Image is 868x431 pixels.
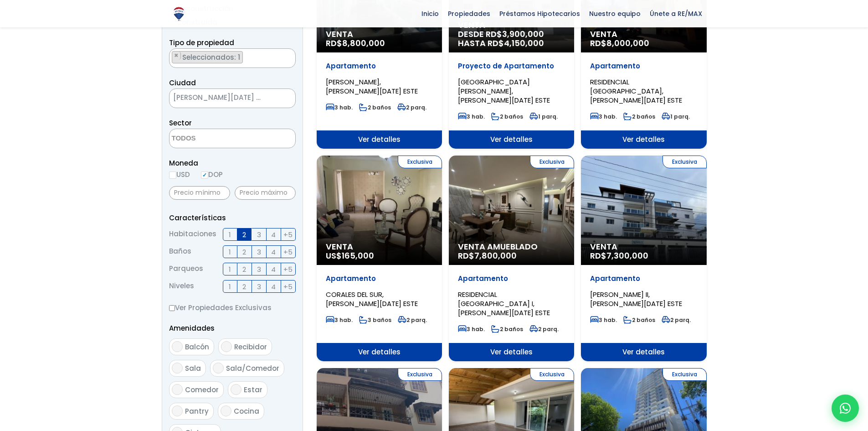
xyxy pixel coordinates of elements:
[257,229,261,240] span: 3
[359,104,391,111] span: 2 baños
[449,343,574,361] span: Ver detalles
[169,305,175,311] input: Ver Propiedades Exclusivas
[326,274,433,283] p: Apartamento
[530,368,574,381] span: Exclusiva
[169,88,296,108] span: SANTO DOMINGO ESTE
[201,171,208,179] input: DOP
[185,406,209,416] span: Pantry
[443,7,495,21] span: Propiedades
[458,62,565,71] p: Proyecto de Apartamento
[458,250,517,261] span: RD$
[397,104,426,111] span: 2 parq.
[502,28,544,40] span: 3,900,000
[491,113,523,120] span: 2 baños
[606,250,648,261] span: 7,300,000
[172,384,183,395] input: Comedor
[581,130,706,149] span: Ver detalles
[257,264,261,275] span: 3
[317,343,442,361] span: Ver detalles
[458,325,485,333] span: 3 hab.
[326,30,433,39] span: Venta
[317,156,442,361] a: Exclusiva Venta US$165,000 Apartamento CORALES DEL SUR, [PERSON_NAME][DATE] ESTE 3 hab. 3 baños 2...
[458,290,550,317] span: RESIDENCIAL [GEOGRAPHIC_DATA] I, [PERSON_NAME][DATE] ESTE
[590,274,697,283] p: Apartamento
[231,384,241,395] input: Estar
[590,77,682,105] span: RESIDENCIAL [GEOGRAPHIC_DATA], [PERSON_NAME][DATE] ESTE
[623,113,655,120] span: 2 baños
[169,245,191,258] span: Baños
[185,385,219,395] span: Comedor
[585,7,645,21] span: Nuestro equipo
[286,52,290,60] span: ×
[663,368,707,381] span: Exclusiva
[326,104,353,111] span: 3 hab.
[169,129,258,149] textarea: Search
[326,77,418,96] span: [PERSON_NAME], [PERSON_NAME][DATE] ESTE
[398,156,442,168] span: Exclusiva
[169,263,203,275] span: Parqueos
[244,385,262,395] span: Estar
[590,250,648,261] span: RD$
[663,156,707,168] span: Exclusiva
[169,228,216,241] span: Habitaciones
[169,157,296,169] span: Moneda
[242,264,246,275] span: 2
[271,264,276,275] span: 4
[285,51,291,60] button: Remove all items
[326,290,418,308] span: CORALES DEL SUR, [PERSON_NAME][DATE] ESTE
[169,91,272,104] span: SANTO DOMINGO ESTE
[169,322,296,334] p: Amenidades
[169,171,176,179] input: USD
[342,250,374,261] span: 165,000
[174,52,179,60] span: ×
[229,246,231,258] span: 1
[169,118,192,128] span: Sector
[590,316,617,324] span: 3 hab.
[662,113,690,120] span: 1 parq.
[257,246,261,258] span: 3
[458,113,485,120] span: 3 hab.
[221,405,231,416] input: Cocina
[283,246,293,258] span: +5
[271,229,276,240] span: 4
[185,342,209,352] span: Balcón
[169,302,296,313] label: Ver Propiedades Exclusivas
[272,91,286,106] button: Remove all items
[662,316,691,324] span: 2 parq.
[458,77,550,105] span: [GEOGRAPHIC_DATA][PERSON_NAME], [PERSON_NAME][DATE] ESTE
[529,113,558,120] span: 1 parq.
[590,62,697,71] p: Apartamento
[181,52,242,62] span: Seleccionados: 1
[326,250,374,261] span: US$
[449,130,574,149] span: Ver detalles
[283,281,293,292] span: +5
[581,156,706,361] a: Exclusiva Venta RD$7,300,000 Apartamento [PERSON_NAME] II, [PERSON_NAME][DATE] ESTE 3 hab. 2 baño...
[283,229,293,240] span: +5
[169,78,196,88] span: Ciudad
[169,186,230,200] input: Precio mínimo
[169,38,234,47] span: Tipo de propiedad
[590,242,697,251] span: Venta
[169,49,175,68] textarea: Search
[257,281,261,292] span: 3
[581,343,706,361] span: Ver detalles
[342,37,385,49] span: 8,800,000
[474,250,517,261] span: 7,800,000
[229,264,231,275] span: 1
[226,363,279,373] span: Sala/Comedor
[417,7,443,21] span: Inicio
[271,246,276,258] span: 4
[398,368,442,381] span: Exclusiva
[326,316,353,324] span: 3 hab.
[590,30,697,39] span: Venta
[283,264,293,275] span: +5
[398,316,427,324] span: 2 parq.
[590,290,682,308] span: [PERSON_NAME] II, [PERSON_NAME][DATE] ESTE
[590,37,649,49] span: RD$
[221,341,232,352] input: Recibidor
[172,52,181,60] button: Remove item
[172,51,243,63] li: APARTAMENTO
[458,242,565,251] span: Venta Amueblado
[229,229,231,240] span: 1
[530,156,574,168] span: Exclusiva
